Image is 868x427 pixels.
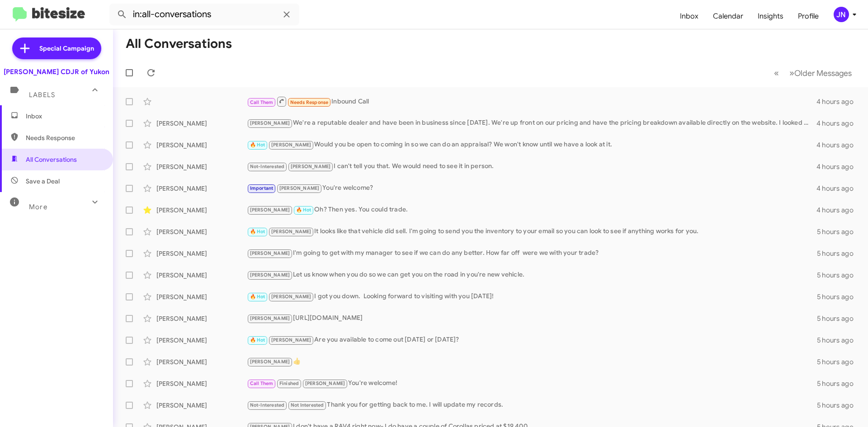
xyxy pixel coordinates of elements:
[4,67,109,76] div: [PERSON_NAME] CDJR of Yukon
[250,272,290,278] span: [PERSON_NAME]
[750,3,791,29] a: Insights
[156,292,247,301] div: [PERSON_NAME]
[769,64,784,82] button: Previous
[290,99,329,105] span: Needs Response
[816,162,861,171] div: 4 hours ago
[247,161,816,172] div: I can't tell you that. We would need to see it in person.
[834,7,849,22] div: JN
[817,271,861,280] div: 5 hours ago
[247,291,817,302] div: I got you down. Looking forward to visiting with you [DATE]!
[156,401,247,410] div: [PERSON_NAME]
[26,177,60,186] span: Save a Deal
[247,378,817,389] div: You're welcome!
[250,185,274,191] span: Important
[247,400,817,410] div: Thank you for getting back to me. I will update my records.
[39,44,94,53] span: Special Campaign
[247,96,816,107] div: Inbound Call
[250,164,285,169] span: Not-Interested
[156,227,247,236] div: [PERSON_NAME]
[156,119,247,128] div: [PERSON_NAME]
[247,248,817,258] div: I'm going to get with my manager to see if we can do any better. How far off were we with your tr...
[156,357,247,366] div: [PERSON_NAME]
[126,37,232,51] h1: All Conversations
[156,271,247,280] div: [PERSON_NAME]
[305,380,345,386] span: [PERSON_NAME]
[271,337,311,343] span: [PERSON_NAME]
[26,133,103,142] span: Needs Response
[12,38,101,59] a: Special Campaign
[291,402,324,408] span: Not Interested
[250,99,274,105] span: Call Them
[247,226,817,237] div: It looks like that vehicle did sell. I'm going to send you the inventory to your email so you can...
[250,315,290,321] span: [PERSON_NAME]
[817,357,861,366] div: 5 hours ago
[247,118,816,128] div: We're a reputable dealer and have been in business since [DATE]. We're up front on our pricing an...
[247,183,816,193] div: You're welcome?
[26,155,77,164] span: All Conversations
[789,67,794,79] span: »
[271,294,311,300] span: [PERSON_NAME]
[247,140,816,150] div: Would you be open to coming in so we can do an appraisal? We won't know until we have a look at it.
[247,335,817,345] div: Are you available to come out [DATE] or [DATE]?
[247,270,817,280] div: Let us know when you do so we can get you on the road in you're new vehicle.
[673,3,706,29] a: Inbox
[296,207,311,213] span: 🔥 Hot
[156,379,247,388] div: [PERSON_NAME]
[291,164,331,169] span: [PERSON_NAME]
[156,336,247,345] div: [PERSON_NAME]
[817,336,861,345] div: 5 hours ago
[817,379,861,388] div: 5 hours ago
[817,292,861,301] div: 5 hours ago
[250,250,290,256] span: [PERSON_NAME]
[816,141,861,150] div: 4 hours ago
[816,119,861,128] div: 4 hours ago
[769,64,857,82] nav: Page navigation example
[250,402,285,408] span: Not-Interested
[156,184,247,193] div: [PERSON_NAME]
[784,64,857,82] button: Next
[250,337,265,343] span: 🔥 Hot
[156,314,247,323] div: [PERSON_NAME]
[816,184,861,193] div: 4 hours ago
[109,4,299,25] input: Search
[250,359,290,365] span: [PERSON_NAME]
[816,97,861,106] div: 4 hours ago
[29,91,55,99] span: Labels
[817,314,861,323] div: 5 hours ago
[271,229,311,235] span: [PERSON_NAME]
[247,357,817,367] div: 👍
[271,142,311,148] span: [PERSON_NAME]
[774,67,779,79] span: «
[156,249,247,258] div: [PERSON_NAME]
[26,112,103,121] span: Inbox
[279,380,299,386] span: Finished
[247,205,816,215] div: Oh? Then yes. You could trade.
[817,227,861,236] div: 5 hours ago
[250,380,274,386] span: Call Them
[250,207,290,213] span: [PERSON_NAME]
[250,229,265,235] span: 🔥 Hot
[156,162,247,171] div: [PERSON_NAME]
[250,294,265,300] span: 🔥 Hot
[250,142,265,148] span: 🔥 Hot
[279,185,320,191] span: [PERSON_NAME]
[250,120,290,126] span: [PERSON_NAME]
[156,206,247,215] div: [PERSON_NAME]
[29,203,47,211] span: More
[816,206,861,215] div: 4 hours ago
[247,313,817,324] div: [URL][DOMAIN_NAME]
[817,401,861,410] div: 5 hours ago
[791,3,826,29] a: Profile
[156,141,247,150] div: [PERSON_NAME]
[794,68,852,78] span: Older Messages
[817,249,861,258] div: 5 hours ago
[826,7,858,22] button: JN
[706,3,750,29] a: Calendar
